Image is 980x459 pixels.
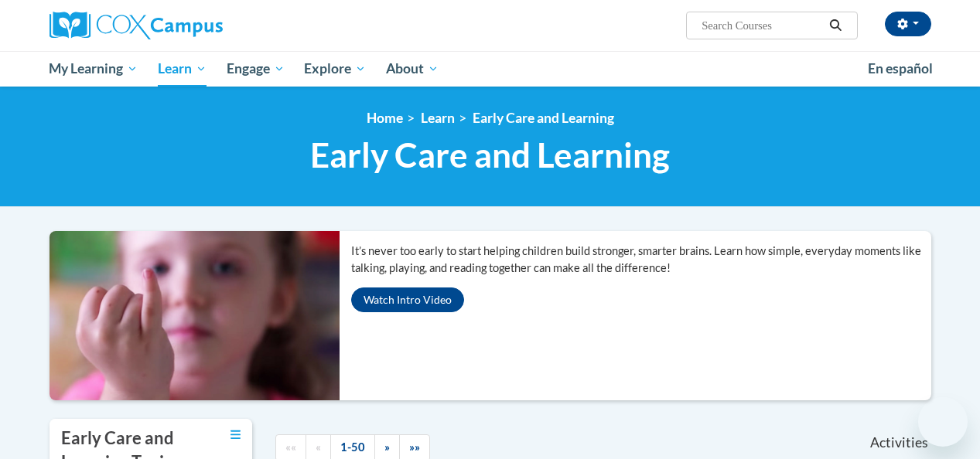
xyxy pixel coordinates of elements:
[473,110,614,126] a: Early Care and Learning
[700,16,824,35] input: Search Courses
[50,12,328,39] a: Cox Campus
[885,12,931,36] button: Account Settings
[39,51,149,87] a: My Learning
[870,434,928,451] span: Activities
[230,427,241,444] a: Toggle collapse
[409,440,420,454] span: »»
[49,59,138,78] span: My Learning
[367,110,403,126] a: Home
[351,243,931,277] p: It’s never too early to start helping children build stronger, smarter brains. Learn how simple, ...
[868,60,933,76] span: En español
[50,12,223,39] img: Cox Campus
[304,59,366,78] span: Explore
[824,16,847,35] button: Search
[858,53,943,85] a: En español
[386,59,439,78] span: About
[918,397,968,447] iframe: Button to launch messaging window
[376,51,449,87] a: About
[38,51,943,87] div: Main menu
[227,59,285,78] span: Engage
[158,59,207,78] span: Learn
[384,440,390,454] span: »
[217,51,295,87] a: Engage
[285,440,296,454] span: ««
[294,51,376,87] a: Explore
[148,51,217,87] a: Learn
[310,134,670,175] span: Early Care and Learning
[421,110,455,126] a: Learn
[351,287,464,312] button: Watch Intro Video
[316,440,321,454] span: «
